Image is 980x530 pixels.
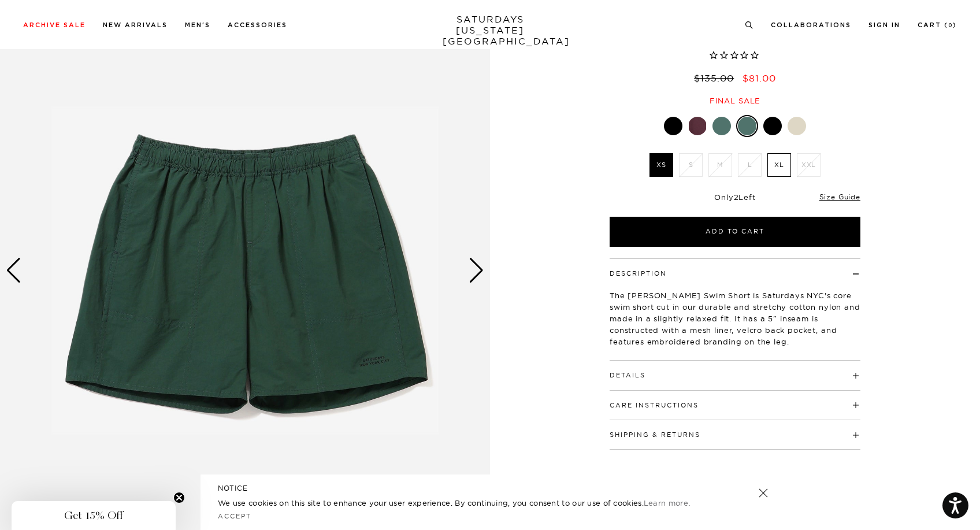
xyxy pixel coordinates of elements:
a: Learn more [644,498,688,507]
a: New Arrivals [103,22,168,28]
a: Sign In [868,22,900,28]
p: The [PERSON_NAME] Swim Short is Saturdays NYC's core swim short cut in our durable and stretchy c... [610,290,860,347]
label: XS [649,153,673,177]
button: Close teaser [173,492,185,503]
p: We use cookies on this site to enhance your user experience. By continuing, you consent to our us... [218,497,721,509]
small: 0 [948,23,953,28]
span: $81.00 [743,72,776,84]
a: Archive Sale [23,22,86,28]
div: Get 15% OffClose teaser [12,501,176,530]
div: Previous slide [6,258,21,283]
a: Size Guide [819,192,860,201]
button: Description [610,270,667,277]
div: Final sale [608,96,862,106]
label: XL [767,153,791,177]
button: Add to Cart [610,217,860,247]
button: Care Instructions [610,402,699,409]
del: $135.00 [694,72,738,84]
a: Men's [185,22,210,28]
a: Accessories [228,22,287,28]
h5: NOTICE [218,483,762,494]
span: 2 [734,192,739,202]
a: Cart (0) [918,22,957,28]
a: SATURDAYS[US_STATE][GEOGRAPHIC_DATA] [443,14,538,47]
a: Collaborations [771,22,851,28]
div: Next slide [469,258,484,283]
div: Only Left [610,192,860,202]
span: Rated 0.0 out of 5 stars 0 reviews [608,50,862,62]
a: Accept [218,512,251,520]
span: Get 15% Off [64,509,123,522]
button: Shipping & Returns [610,432,700,438]
button: Details [610,372,645,379]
